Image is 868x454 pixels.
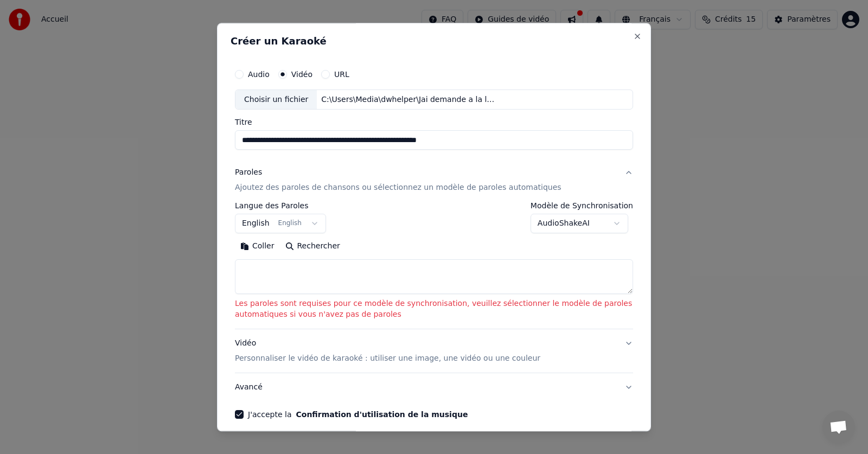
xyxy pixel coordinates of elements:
[235,183,561,194] p: Ajoutez des paroles de chansons ou sélectionnez un modèle de paroles automatiques
[235,299,633,321] p: Les paroles sont requises pour ce modèle de synchronisation, veuillez sélectionner le modèle de p...
[235,374,633,402] button: Avancé
[235,338,540,365] div: Vidéo
[235,354,540,365] p: Personnaliser le vidéo de karaoké : utiliser une image, une vidéo ou une couleur
[334,71,349,78] label: URL
[235,119,633,126] label: Titre
[235,90,317,110] div: Choisir un fichier
[248,71,270,78] label: Audio
[235,202,633,329] div: ParolesAjoutez des paroles de chansons ou sélectionnez un modèle de paroles automatiques
[231,36,637,46] h2: Créer un Karaoké
[235,168,262,178] div: Paroles
[248,411,468,419] label: J'accepte la
[235,238,280,255] button: Coller
[235,330,633,373] button: VidéoPersonnaliser le vidéo de karaoké : utiliser une image, une vidéo ou une couleur
[235,159,633,202] button: ParolesAjoutez des paroles de chansons ou sélectionnez un modèle de paroles automatiques
[280,238,346,255] button: Rechercher
[531,202,633,210] label: Modèle de Synchronisation
[291,71,312,78] label: Vidéo
[296,411,468,419] button: J'accepte la
[235,202,326,210] label: Langue des Paroles
[317,94,501,105] div: C:\Users\Media\dwhelper\Jai demande a la lune - Indochine Karaoke Version KaraFun - YouT.mp4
